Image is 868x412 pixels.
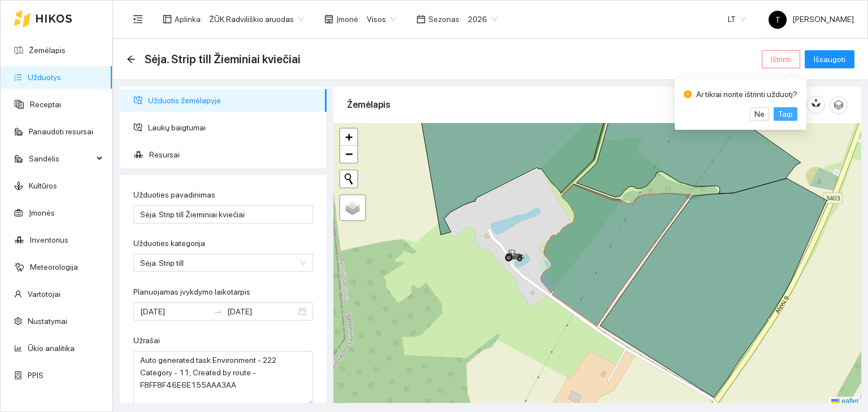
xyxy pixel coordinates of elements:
span: Aplinka : [175,13,202,25]
span: swap-right [214,307,223,316]
a: Zoom in [340,129,357,146]
a: PPIS [28,371,44,380]
span: to [214,307,223,316]
a: Vartotojai [28,290,60,299]
span: Ne [754,108,765,120]
label: Užrašai [133,335,160,347]
a: Žemėlapis [29,46,66,55]
label: Užduoties kategorija [133,238,205,249]
span: [PERSON_NAME] [769,15,854,24]
button: Išsaugoti [805,50,854,68]
a: Panaudoti resursai [29,127,93,136]
span: Sėja. Strip till Žieminiai kviečiai [145,50,301,68]
span: Išsaugoti [814,53,845,65]
span: T [775,11,780,29]
button: Initiate a new search [340,170,357,187]
a: Zoom out [340,146,357,163]
span: Taip [778,108,793,120]
span: Laukų baigtumai [148,116,318,139]
span: LT [728,11,746,28]
span: Sandėlis [29,147,93,170]
span: 2026 [468,11,497,28]
span: Resursai [149,143,318,166]
button: menu-fold [127,8,149,30]
input: Užduoties pavadinimas [133,205,313,223]
textarea: Užrašai [133,351,313,406]
div: Žemėlapis [347,89,694,121]
a: Nustatymai [28,317,67,326]
a: Layers [340,195,365,220]
button: Ne [750,107,769,121]
span: ŽŪK Radviliškio aruodas [209,11,304,28]
div: Atgal [127,55,136,64]
span: Įmonė : [336,13,360,25]
a: Įmonės [29,208,55,217]
a: Užduotys [28,73,61,82]
button: Taip [774,107,797,121]
input: Planuojamas įvykdymo laikotarpis [140,305,209,318]
a: Ūkio analitika [28,344,75,353]
a: Receptai [30,100,61,109]
a: Leaflet [831,397,858,405]
span: − [345,147,353,161]
span: exclamation-circle [684,90,692,98]
a: Inventorius [30,235,68,244]
span: Užduotis žemėlapyje [148,89,318,112]
a: Meteorologija [30,262,78,271]
span: + [345,130,353,144]
span: menu-fold [133,14,143,24]
a: Kultūros [29,181,57,190]
button: Ištrinti [762,50,800,68]
span: Sezonas : [428,13,461,25]
span: layout [163,15,172,24]
label: Užduoties pavadinimas [133,189,215,201]
div: Ar tikrai norite ištrinti užduotį? [696,88,797,100]
input: Pabaigos data [227,305,296,318]
span: Sėja. Strip till [140,255,306,271]
label: Planuojamas įvykdymo laikotarpis [133,286,250,298]
span: arrow-left [127,55,136,64]
span: Visos [367,11,396,28]
span: shop [324,15,333,24]
span: calendar [416,15,426,24]
span: Ištrinti [771,53,791,65]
